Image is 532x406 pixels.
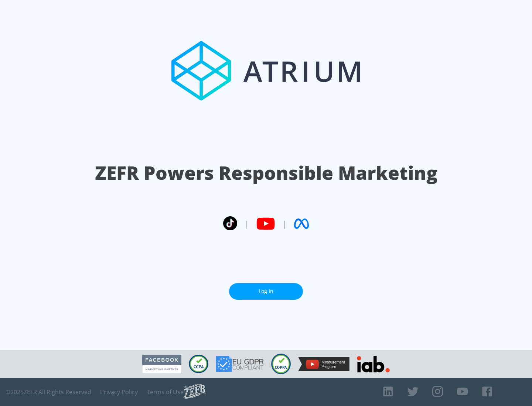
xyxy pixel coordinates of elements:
img: Facebook Marketing Partner [142,355,181,374]
img: GDPR Compliant [216,356,264,372]
span: | [245,218,249,229]
img: CCPA Compliant [189,355,208,373]
a: Terms of Use [147,388,184,396]
a: Privacy Policy [100,388,138,396]
a: Log In [229,283,303,300]
img: IAB [357,356,390,372]
img: YouTube Measurement Program [298,357,349,371]
span: | [282,218,287,229]
img: COPPA Compliant [271,354,291,374]
span: © 2025 ZEFR All Rights Reserved [6,388,91,396]
h1: ZEFR Powers Responsible Marketing [95,160,437,186]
